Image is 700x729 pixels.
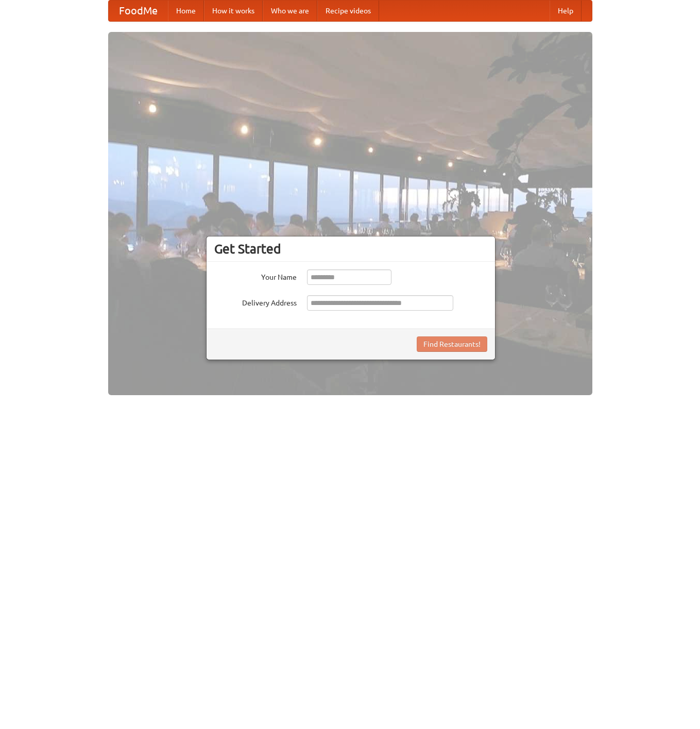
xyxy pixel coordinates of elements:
[214,269,297,282] label: Your Name
[168,1,204,21] a: Home
[204,1,263,21] a: How it works
[417,336,487,352] button: Find Restaurants!
[109,1,168,21] a: FoodMe
[263,1,317,21] a: Who we are
[317,1,379,21] a: Recipe videos
[214,295,297,308] label: Delivery Address
[550,1,582,21] a: Help
[214,241,487,257] h3: Get Started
